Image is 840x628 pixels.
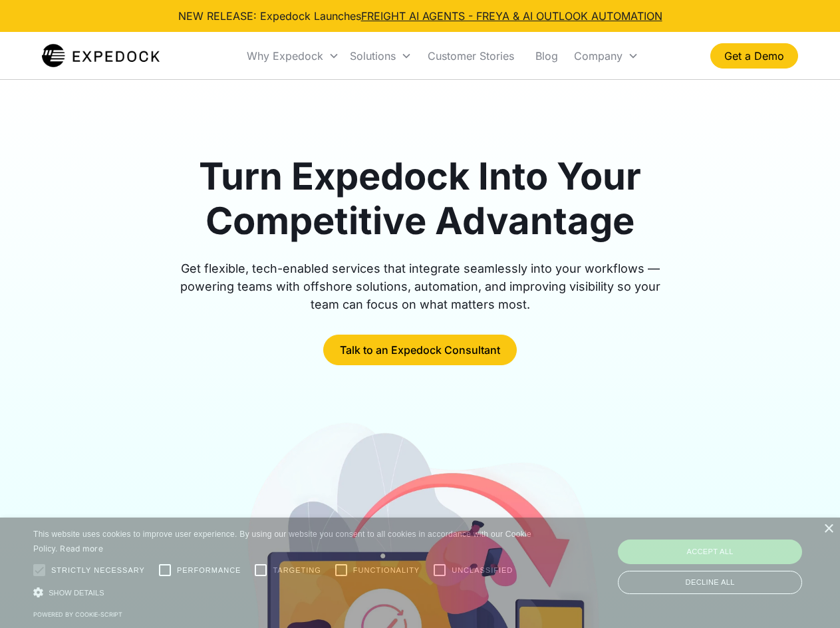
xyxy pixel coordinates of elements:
span: Unclassified [452,565,513,576]
a: Blog [525,33,569,78]
a: Read more [60,544,103,553]
div: Get flexible, tech-enabled services that integrate seamlessly into your workflows — powering team... [165,259,676,313]
span: Performance [177,565,241,576]
a: home [42,43,160,69]
a: FREIGHT AI AGENTS - FREYA & AI OUTLOOK AUTOMATION [361,9,662,23]
h1: Turn Expedock Into Your Competitive Advantage [165,154,676,243]
a: Talk to an Expedock Consultant [323,335,517,365]
div: Company [569,33,644,78]
img: Expedock Logo [42,43,160,69]
div: Close [823,524,833,534]
div: Decline all [618,571,802,594]
div: Why Expedock [241,33,345,78]
div: NEW RELEASE: Expedock Launches [178,8,662,24]
iframe: Chat Widget [773,564,840,628]
div: Show details [33,585,536,599]
div: Solutions [350,49,396,63]
div: Company [574,49,623,63]
span: Strictly necessary [51,565,145,576]
a: Customer Stories [417,33,525,78]
span: Functionality [353,565,420,576]
span: This website uses cookies to improve user experience. By using our website you consent to all coo... [33,530,531,554]
div: Solutions [345,33,417,78]
span: Targeting [273,565,321,576]
a: Get a Demo [710,43,798,69]
div: Accept all [618,540,802,563]
a: Powered by cookie-script [33,611,122,618]
div: Why Expedock [247,49,323,63]
span: Show details [49,589,104,597]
